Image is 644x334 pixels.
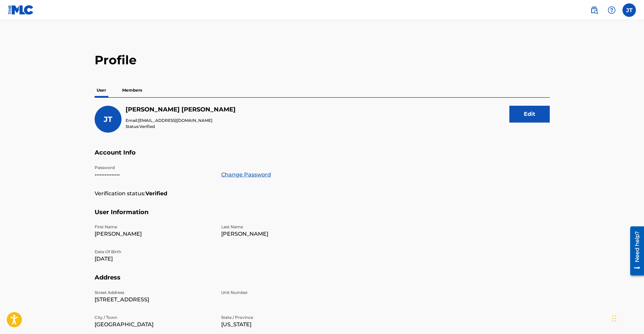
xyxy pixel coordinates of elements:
p: [US_STATE] [221,321,340,329]
a: Change Password [221,171,271,179]
img: MLC Logo [8,5,34,15]
span: [EMAIL_ADDRESS][DOMAIN_NAME] [138,118,212,123]
p: City / Town [95,314,213,321]
p: [DATE] [95,255,213,263]
p: First Name [95,224,213,230]
div: Drag [612,308,616,329]
button: Edit [509,106,550,123]
strong: Verified [145,190,167,198]
p: Last Name [221,224,340,230]
p: ••••••••••••••• [95,171,213,179]
iframe: Chat Widget [610,302,644,334]
h5: Account Info [95,149,550,165]
div: Help [605,3,618,17]
p: Status: [126,124,236,130]
p: [STREET_ADDRESS] [95,296,213,304]
a: Public Search [587,3,601,17]
p: Unit Number [221,290,340,296]
p: Password [95,165,213,171]
p: [PERSON_NAME] [221,230,340,238]
h5: User Information [95,208,550,224]
p: Date Of Birth [95,249,213,255]
h5: Jose Torres [126,106,236,113]
div: User Menu [622,3,636,17]
span: JT [104,115,112,124]
p: User [95,83,108,97]
p: [GEOGRAPHIC_DATA] [95,321,213,329]
p: Email: [126,118,236,124]
span: Verified [139,124,155,129]
img: help [608,6,616,14]
h2: Profile [95,53,550,68]
p: Street Address [95,290,213,296]
iframe: Resource Center [625,224,644,278]
p: [PERSON_NAME] [95,230,213,238]
p: Members [120,83,144,97]
h5: Address [95,274,550,290]
img: search [590,6,598,14]
p: Verification status: [95,190,145,198]
p: State / Province [221,314,340,321]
